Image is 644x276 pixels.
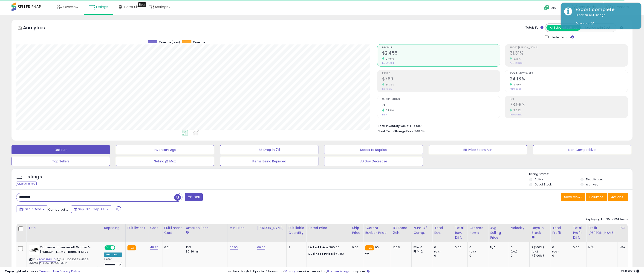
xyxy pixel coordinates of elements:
div: BB Share 24h. [393,226,410,235]
div: Velocity [511,226,528,230]
small: Prev: $1,933 [382,62,394,65]
span: 60 [375,245,379,250]
div: 0 [469,254,488,258]
div: seller snap | | [5,269,80,274]
div: $59.99 [308,252,347,256]
div: Avg Selling Price [490,226,507,240]
div: ASIN: [29,245,98,270]
span: Revenue [193,40,205,44]
span: Last 7 Days [23,207,42,211]
b: Listed Price: [308,245,329,250]
small: FBA [127,245,136,250]
span: Compared to: [48,207,69,212]
button: Selling @ Max [116,157,214,166]
div: Cost [150,226,160,230]
button: Filters [185,193,203,201]
div: Amazon AI * [104,253,122,257]
div: 0 [552,254,571,258]
a: 10 listings [284,269,298,273]
div: Repricing [104,226,124,230]
a: Download [576,21,594,25]
div: Days In Stock [531,226,548,235]
div: [PERSON_NAME] [257,226,285,230]
b: Business Price: [308,252,334,256]
div: Fulfillment [127,226,146,230]
div: Amazon Fees [186,226,226,230]
a: Privacy Policy [60,269,80,273]
div: 6.21 [164,245,180,250]
small: 11.89% [512,109,521,112]
button: Columns [586,193,607,201]
small: 34.39% [384,83,394,86]
p: Listing States: [529,172,632,176]
small: Prev: 66.13% [510,113,522,116]
div: Preset: [104,258,122,268]
div: N/A [620,245,635,250]
div: Ship Price [352,226,361,235]
small: 31.56% [512,83,522,86]
div: 7 (100%) [531,254,550,258]
div: Totals For [526,26,543,30]
button: Save View [561,193,585,201]
div: Include Returns [542,34,580,40]
span: Ordered Items [382,98,500,101]
span: $48.34 [414,129,425,133]
div: 0 [511,245,529,250]
div: Listed Price [308,226,348,230]
button: Needs to Reprice [324,145,423,154]
li: $34,507 [378,123,624,128]
small: 24.39% [384,109,395,112]
div: N/A [490,245,505,250]
button: Items Being Repriced [220,157,318,166]
small: Days In Stock. [531,235,534,239]
h2: $2,455 [382,50,500,57]
div: 0 [434,245,453,250]
span: Listings [96,5,108,9]
small: Prev: 41 [382,113,389,116]
span: Revenue [382,47,500,49]
span: Profit [382,72,500,75]
div: 7 (100%) [531,245,550,250]
button: Actions [608,193,628,201]
a: 48.75 [150,245,158,250]
a: 8 active listings [327,269,350,273]
button: All Selected Listings [546,25,581,31]
small: Prev: $572 [382,88,392,90]
div: Exported 651 listings. [572,13,638,26]
small: 5.78% [512,57,521,61]
label: Out of Stock [535,182,552,186]
small: Prev: 29.60% [510,62,522,65]
div: Fulfillable Quantity [289,226,304,235]
a: B007PBGVU0 [39,258,56,261]
small: Prev: 18.38% [510,88,521,90]
small: (0%) [434,250,441,253]
div: Last InventoryLab Update: 3 hours ago, require user action, not synced. [227,269,639,274]
div: Total Profit [552,226,569,235]
div: 2 [289,245,303,250]
h2: $769 [382,76,500,82]
b: Converse Unisex-Adult Women's [PERSON_NAME], Black, 4 M US [40,245,96,255]
div: 100% [393,245,408,250]
div: Displaying 1 to 25 of 651 items [585,217,628,222]
small: (0%) [552,250,559,253]
button: 30 Day Decrease [324,157,423,166]
div: 0 [552,245,571,250]
div: 0 [511,254,529,258]
button: Default [12,145,110,154]
img: 41x5rx3Ji0L._SL40_.jpg [29,245,39,255]
i: Get Help [544,5,550,10]
span: 2025-09-16 05:17 GMT [621,269,639,273]
button: BB Price Below Min [429,145,527,154]
button: Sep-02 - Sep-08 [71,205,111,213]
div: 15% [186,245,224,250]
div: Num of Comp. [413,226,430,235]
label: Deactivated [586,177,603,181]
div: 0 [469,245,488,250]
div: FBA: 0 [413,245,429,250]
span: | SKU: 20240823-48.75-cverse-jn-B007PBGVU0-3524 [29,258,90,264]
div: $60.00 [308,245,347,250]
h2: 73.99% [510,102,628,108]
div: Export complete [572,6,638,13]
div: Total Rev. Diff. [455,226,465,240]
div: Clear All Filters [16,182,37,186]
